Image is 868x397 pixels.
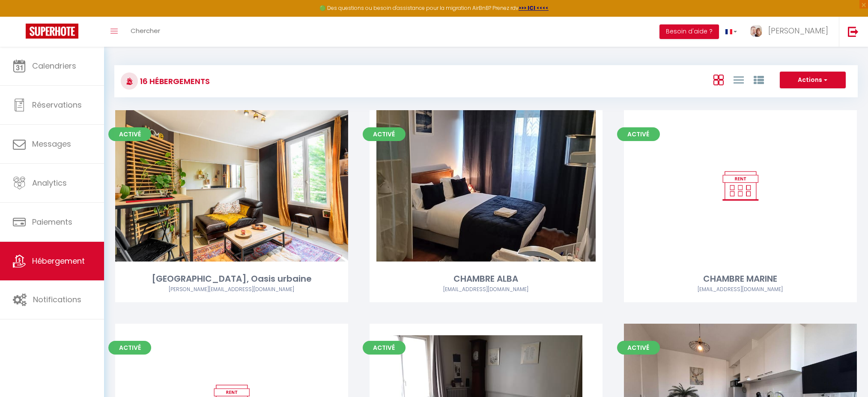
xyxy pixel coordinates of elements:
span: Activé [108,127,151,141]
span: Analytics [32,177,67,188]
a: Vue par Groupe [754,72,764,87]
img: ... [750,24,763,37]
div: [GEOGRAPHIC_DATA], Oasis urbaine [115,272,348,286]
span: Notifications [33,294,81,305]
span: Activé [617,341,660,355]
div: Airbnb [370,286,603,294]
a: ... [PERSON_NAME] [743,17,839,47]
a: >>> ICI <<<< [519,4,549,12]
span: Hébergement [32,256,85,266]
div: Airbnb [624,286,857,294]
span: Paiements [32,217,72,227]
span: [PERSON_NAME] [768,25,828,36]
a: Vue en Liste [734,72,744,87]
span: Activé [363,341,406,355]
span: Chercher [131,26,160,35]
span: Activé [108,341,151,355]
div: CHAMBRE ALBA [370,272,603,286]
h3: 16 Hébergements [138,72,210,91]
a: Chercher [124,17,167,47]
div: CHAMBRE MARINE [624,272,857,286]
button: Besoin d'aide ? [659,24,719,39]
a: Vue en Box [713,72,724,87]
span: Réservations [32,99,82,110]
img: logout [848,26,859,37]
div: Airbnb [115,286,348,294]
span: Messages [32,138,71,149]
span: Activé [617,127,660,141]
span: Activé [363,127,406,141]
img: Super Booking [26,24,78,39]
button: Actions [780,72,846,89]
span: Calendriers [32,60,76,71]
